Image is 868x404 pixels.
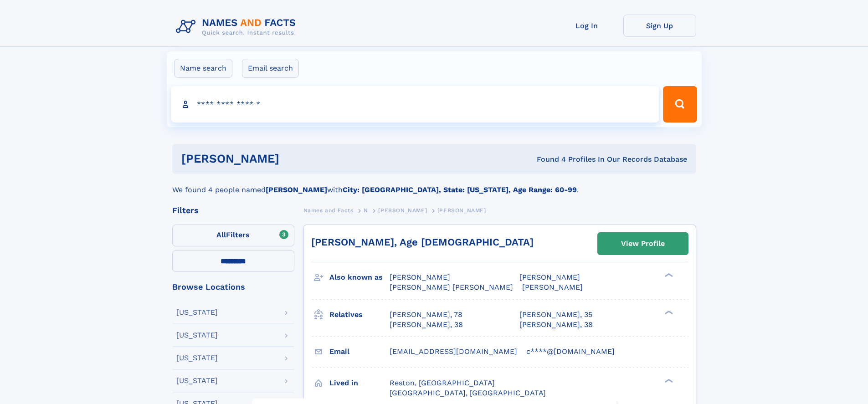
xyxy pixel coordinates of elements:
[172,15,303,39] img: Logo Names and Facts
[329,270,390,285] h3: Also known as
[172,283,294,291] div: Browse Locations
[408,154,687,164] div: Found 4 Profiles In Our Records Database
[519,310,592,320] a: [PERSON_NAME], 35
[176,332,218,339] div: [US_STATE]
[343,185,577,194] b: City: [GEOGRAPHIC_DATA], State: [US_STATE], Age Range: 60-99
[172,174,696,195] div: We found 4 people named with .
[390,283,513,291] span: [PERSON_NAME] [PERSON_NAME]
[663,272,673,278] div: ❯
[364,207,368,214] span: N
[303,205,354,216] a: Names and Facts
[522,283,583,291] span: [PERSON_NAME]
[364,205,368,216] a: N
[663,86,697,123] button: Search Button
[598,233,688,255] a: View Profile
[311,236,534,248] a: [PERSON_NAME], Age [DEMOGRAPHIC_DATA]
[174,59,232,78] label: Name search
[437,207,486,214] span: [PERSON_NAME]
[266,185,327,194] b: [PERSON_NAME]
[171,86,659,123] input: search input
[176,377,218,384] div: [US_STATE]
[390,389,546,397] span: [GEOGRAPHIC_DATA], [GEOGRAPHIC_DATA]
[329,307,390,322] h3: Relatives
[329,375,390,391] h3: Lived in
[176,354,218,362] div: [US_STATE]
[172,206,294,215] div: Filters
[242,59,299,78] label: Email search
[663,309,673,315] div: ❯
[181,153,408,164] h1: [PERSON_NAME]
[623,15,696,37] a: Sign Up
[390,320,463,330] a: [PERSON_NAME], 38
[550,15,623,37] a: Log In
[390,310,462,320] a: [PERSON_NAME], 78
[378,205,427,216] a: [PERSON_NAME]
[519,320,593,330] a: [PERSON_NAME], 38
[176,309,218,316] div: [US_STATE]
[621,233,665,254] div: View Profile
[519,273,580,281] span: [PERSON_NAME]
[329,344,390,359] h3: Email
[390,347,517,356] span: [EMAIL_ADDRESS][DOMAIN_NAME]
[663,378,673,384] div: ❯
[378,207,427,214] span: [PERSON_NAME]
[172,225,294,246] label: Filters
[390,378,495,387] span: Reston, [GEOGRAPHIC_DATA]
[390,273,450,281] span: [PERSON_NAME]
[216,230,226,239] span: All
